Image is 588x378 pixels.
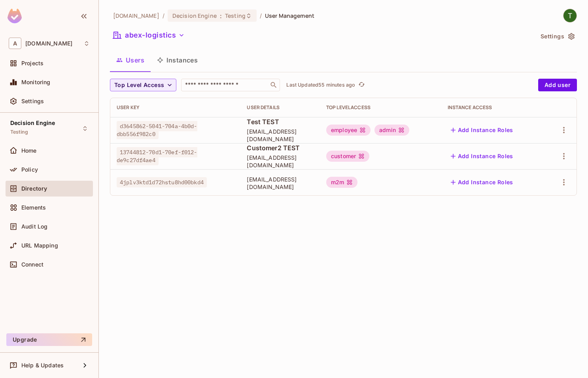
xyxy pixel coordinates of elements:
[25,40,72,47] span: Workspace: abclojistik.com
[448,176,516,189] button: Add Instance Roles
[247,176,314,191] span: [EMAIL_ADDRESS][DOMAIN_NAME]
[110,50,151,70] button: Users
[172,12,217,19] span: Decision Engine
[110,29,188,42] button: abex-logistics
[247,144,314,152] span: Customer2 TEST
[21,242,58,249] span: URL Mapping
[21,261,43,268] span: Connect
[117,147,197,165] span: 13744812-70d1-70ef-f012-de9c27df4ae4
[260,12,262,19] li: /
[21,204,46,211] span: Elements
[117,121,197,139] span: d3645862-5041-704a-4b0d-dbb556f982c0
[21,98,44,104] span: Settings
[225,12,246,19] span: Testing
[21,147,37,154] span: Home
[326,151,369,162] div: customer
[448,150,516,163] button: Add Instance Roles
[163,12,164,19] li: /
[247,128,314,143] span: [EMAIL_ADDRESS][DOMAIN_NAME]
[247,117,314,126] span: Test TEST
[10,120,55,126] span: Decision Engine
[355,80,366,90] span: Click to refresh data
[326,104,435,111] div: Top Level Access
[21,60,43,66] span: Projects
[151,50,204,70] button: Instances
[113,12,159,19] span: the active workspace
[9,38,21,49] span: A
[219,13,222,19] span: :
[114,80,164,90] span: Top Level Access
[117,104,234,111] div: User Key
[326,177,357,188] div: m2m
[563,9,577,22] img: Taha ÇEKEN
[21,79,51,85] span: Monitoring
[21,223,47,230] span: Audit Log
[21,185,47,192] span: Directory
[374,125,409,136] div: admin
[117,177,207,187] span: 4jplv3ktd1d72hstu8hd00bkd4
[21,166,38,173] span: Policy
[265,12,314,19] span: User Management
[8,9,22,23] img: SReyMgAAAABJRU5ErkJggg==
[110,79,176,91] button: Top Level Access
[538,79,577,91] button: Add user
[10,129,28,135] span: Testing
[247,154,314,169] span: [EMAIL_ADDRESS][DOMAIN_NAME]
[448,104,538,111] div: Instance Access
[247,104,314,111] div: User Details
[358,81,365,89] span: refresh
[326,125,371,136] div: employee
[537,30,577,43] button: Settings
[286,82,355,88] p: Last Updated 55 minutes ago
[357,80,366,90] button: refresh
[448,124,516,136] button: Add Instance Roles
